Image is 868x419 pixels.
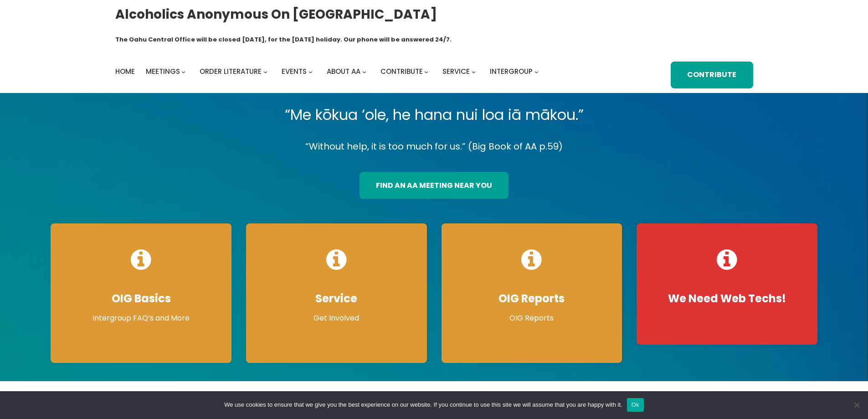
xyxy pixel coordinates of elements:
[255,292,418,305] h4: Service
[360,172,508,199] a: find an aa meeting near you
[327,65,360,78] a: About AA
[115,35,452,44] h1: The Oahu Central Office will be closed [DATE], for the [DATE] holiday. Our phone will be answered...
[472,70,476,74] button: Service submenu
[282,65,307,78] a: Events
[380,65,423,78] a: Contribute
[362,70,366,74] button: About AA submenu
[43,139,825,155] p: “Without help, it is too much for us.” (Big Book of AA p.59)
[308,70,313,74] button: Events submenu
[442,67,470,76] span: Service
[380,67,423,76] span: Contribute
[224,400,622,409] span: We use cookies to ensure that we give you the best experience on our website. If you continue to ...
[646,292,808,305] h4: We Need Web Techs!
[146,67,180,76] span: Meetings
[263,70,267,74] button: Order Literature submenu
[43,102,825,128] p: “Me kōkua ‘ole, he hana nui loa iā mākou.”
[200,67,262,76] span: Order Literature
[115,3,437,26] a: Alcoholics Anonymous on [GEOGRAPHIC_DATA]
[451,313,613,324] p: OIG Reports
[115,65,542,78] nav: Intergroup
[490,67,533,76] span: Intergroup
[671,62,753,88] a: Contribute
[442,65,470,78] a: Service
[146,65,180,78] a: Meetings
[534,70,539,74] button: Intergroup submenu
[181,70,185,74] button: Meetings submenu
[490,65,533,78] a: Intergroup
[115,67,135,76] span: Home
[115,65,135,78] a: Home
[451,292,613,305] h4: OIG Reports
[255,313,418,324] p: Get Involved
[327,67,360,76] span: About AA
[282,67,307,76] span: Events
[60,292,222,305] h4: OIG Basics
[60,313,222,324] p: Intergroup FAQ’s and More
[424,70,428,74] button: Contribute submenu
[852,400,861,409] span: No
[627,398,644,412] button: Ok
